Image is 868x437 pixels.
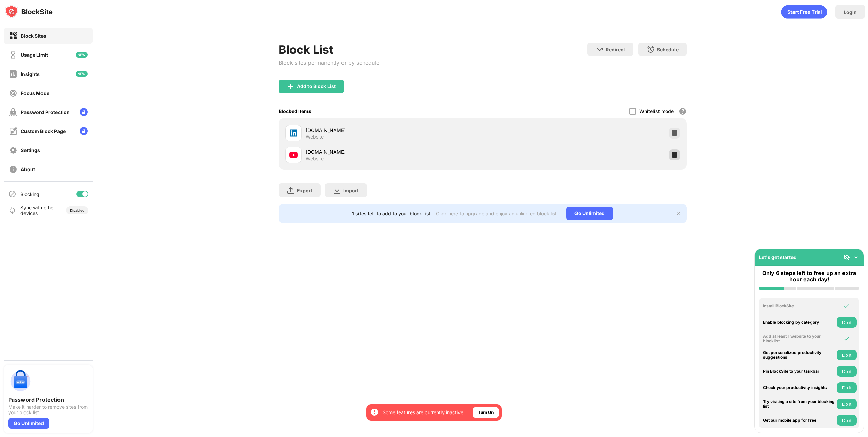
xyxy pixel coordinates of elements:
[352,211,432,216] div: 1 sites left to add to your block list.
[279,43,379,56] div: Block List
[763,334,835,344] div: Add at least 1 website to your blocklist
[306,156,324,162] div: Website
[853,254,859,261] img: omni-setup-toggle.svg
[343,188,359,193] div: Import
[763,304,835,308] div: Install BlockSite
[289,129,298,137] img: favicons
[8,396,88,403] div: Password Protection
[843,335,850,342] img: omni-check.svg
[76,52,88,58] img: new-icon.svg
[5,5,53,18] img: logo-blocksite.svg
[21,52,48,58] div: Usage Limit
[9,108,17,116] img: password-protection-off.svg
[837,399,857,409] button: Do it
[759,254,797,260] div: Let's get started
[279,59,379,66] div: Block sites permanently or by schedule
[763,385,835,390] div: Check your productivity insights
[763,418,835,423] div: Get our mobile app for free
[306,148,483,156] div: [DOMAIN_NAME]
[436,211,558,216] div: Click here to upgrade and enjoy an unlimited block list.
[837,382,857,393] button: Do it
[20,191,39,197] div: Blocking
[8,190,16,198] img: blocking-icon.svg
[639,108,674,114] div: Whitelist mode
[370,408,379,416] img: error-circle-white.svg
[763,369,835,374] div: Pin BlockSite to your taskbar
[8,206,16,214] img: sync-icon.svg
[20,205,55,216] div: Sync with other devices
[8,404,88,415] div: Make it harder to remove sites from your block list
[21,71,40,77] div: Insights
[566,207,613,220] div: Go Unlimited
[837,366,857,377] button: Do it
[837,350,857,360] button: Do it
[21,109,70,115] div: Password Protection
[70,208,84,212] div: Disabled
[781,5,827,19] div: animation
[383,409,465,416] div: Some features are currently inactive.
[9,146,17,155] img: settings-off.svg
[21,147,40,153] div: Settings
[21,33,46,39] div: Block Sites
[478,409,494,416] div: Turn On
[306,134,324,140] div: Website
[657,47,679,52] div: Schedule
[763,399,835,409] div: Try visiting a site from your blocking list
[8,369,33,393] img: push-password-protection.svg
[297,188,313,193] div: Export
[9,70,17,78] img: insights-off.svg
[606,47,625,52] div: Redirect
[297,84,336,89] div: Add to Block List
[9,51,17,59] img: time-usage-off.svg
[837,317,857,328] button: Do it
[9,32,17,40] img: block-on.svg
[279,108,311,114] div: Blocked Items
[289,151,298,159] img: favicons
[80,127,88,135] img: lock-menu.svg
[843,303,850,309] img: omni-check.svg
[728,7,861,77] iframe: Sign in with Google Dialog
[8,418,49,429] div: Go Unlimited
[843,254,850,261] img: eye-not-visible.svg
[676,211,681,216] img: x-button.svg
[76,71,88,77] img: new-icon.svg
[763,320,835,325] div: Enable blocking by category
[21,90,49,96] div: Focus Mode
[759,270,859,283] div: Only 6 steps left to free up an extra hour each day!
[9,89,17,97] img: focus-off.svg
[80,108,88,116] img: lock-menu.svg
[21,128,66,134] div: Custom Block Page
[9,165,17,174] img: about-off.svg
[837,415,857,426] button: Do it
[21,166,35,172] div: About
[9,127,17,135] img: customize-block-page-off.svg
[306,127,483,134] div: [DOMAIN_NAME]
[763,350,835,360] div: Get personalized productivity suggestions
